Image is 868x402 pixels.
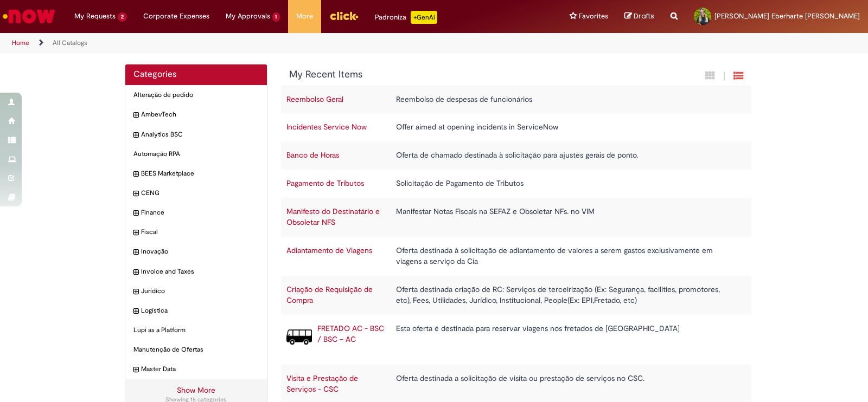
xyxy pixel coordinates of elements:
span: Logística [141,306,259,315]
tr: Incidentes Service Now Offer aimed at opening incidents in ServiceNow [281,113,752,141]
div: expand category Inovação Inovação [125,242,267,262]
a: Pagamento de Tributos [286,178,364,188]
h2: Categories [133,70,259,80]
i: expand category Invoice and Taxes [133,267,138,278]
a: Show More [177,385,215,395]
div: Manutenção de Ofertas [125,340,267,360]
span: Drafts [634,11,654,21]
td: Oferta de chamado destinada à solicitação para ajustes gerais de ponto. [391,141,741,170]
span: Automação RPA [133,150,259,159]
div: expand category Logística Logística [125,301,267,321]
i: expand category Finance [133,208,138,219]
span: Analytics BSC [141,130,259,139]
div: expand category Jurídico Jurídico [125,281,267,301]
i: expand category Fiscal [133,228,138,238]
span: [PERSON_NAME] Eberharte [PERSON_NAME] [714,11,860,21]
div: Padroniza [375,11,437,24]
span: My Approvals [226,11,270,22]
div: Automação RPA [125,144,267,164]
span: Alteração de pedido [133,90,259,100]
i: Grid View [733,70,743,81]
a: Incidentes Service Now [286,122,367,132]
tr: Banco de Horas Oferta de chamado destinada à solicitação para ajustes gerais de ponto. [281,141,752,170]
span: Fiscal [141,228,259,237]
td: Solicitação de Pagamento de Tributos [391,170,741,198]
span: Favorites [579,11,608,22]
div: expand category Fiscal Fiscal [125,222,267,242]
span: Manutenção de Ofertas [133,345,259,354]
td: Reembolso de despesas de funcionários [391,86,741,114]
h1: {"description":"","title":"My Recent Items"} Category [289,69,626,80]
div: Lupi as a Platform [125,320,267,340]
i: expand category Logística [133,306,138,317]
td: Esta oferta é destinada para reservar viagens nos fretados de [GEOGRAPHIC_DATA] [391,315,741,365]
a: Drafts [624,11,654,22]
i: expand category BEES Marketplace [133,169,138,180]
a: Manifesto do Destinatário e Obsoletar NFS [286,206,380,227]
a: Home [12,38,29,47]
span: | [723,70,725,82]
a: FRETADO AC - BSC / BSC – AC [317,323,384,344]
span: Master Data [141,365,259,374]
span: More [296,11,313,22]
tr: Manifesto do Destinatário e Obsoletar NFS Manifestar Notas Fiscais na SEFAZ e Obsoletar NFs. no VIM [281,198,752,237]
a: Visita e Prestação de Serviços - CSC [286,373,358,394]
a: Reembolso Geral [286,94,343,104]
td: Manifestar Notas Fiscais na SEFAZ e Obsoletar NFs. no VIM [391,198,741,237]
td: Oferta destinada criação de RC: Serviços de terceirização (Ex: Segurança, facilities, promotores,... [391,276,741,315]
span: Corporate Expenses [143,11,209,22]
ul: Page breadcrumbs [8,33,571,53]
i: Card View [705,70,715,81]
div: expand category Analytics BSC Analytics BSC [125,125,267,145]
span: BEES Marketplace [141,169,259,178]
tr: Criação de Requisição de Compra Oferta destinada criação de RC: Serviços de terceirização (Ex: Se... [281,276,752,315]
div: expand category CENG CENG [125,183,267,203]
tr: FRETADO AC - BSC / BSC – AC FRETADO AC - BSC / BSC – AC Esta oferta é destinada para reservar via... [281,315,752,365]
a: All Catalogs [53,38,87,47]
span: 1 [272,12,280,22]
span: My Requests [74,11,116,22]
a: Banco de Horas [286,150,339,160]
img: FRETADO AC - BSC / BSC – AC [286,323,312,351]
span: AmbevTech [141,110,259,119]
span: Jurídico [141,287,259,296]
span: Inovação [141,247,259,256]
span: 2 [118,12,127,22]
i: expand category Master Data [133,365,138,375]
img: click_logo_yellow_360x200.png [329,8,359,24]
tr: Adiantamento de Viagens Oferta destinada à solicitação de adiantamento de valores a serem gastos ... [281,237,752,276]
div: expand category Finance Finance [125,203,267,223]
div: expand category BEES Marketplace BEES Marketplace [125,164,267,184]
img: ServiceNow [1,5,57,27]
div: expand category Invoice and Taxes Invoice and Taxes [125,262,267,282]
span: Invoice and Taxes [141,267,259,276]
div: expand category AmbevTech AmbevTech [125,105,267,125]
ul: Categories [125,85,267,379]
tr: Pagamento de Tributos Solicitação de Pagamento de Tributos [281,170,752,198]
div: Alteração de pedido [125,85,267,105]
i: expand category CENG [133,189,138,199]
td: Offer aimed at opening incidents in ServiceNow [391,113,741,141]
td: Oferta destinada à solicitação de adiantamento de valores a serem gastos exclusivamente em viagen... [391,237,741,276]
div: expand category Master Data Master Data [125,359,267,379]
i: expand category Analytics BSC [133,130,138,141]
span: Lupi as a Platform [133,326,259,335]
span: CENG [141,189,259,198]
i: expand category Inovação [133,247,138,258]
p: +GenAi [411,11,437,24]
a: Criação de Requisição de Compra [286,284,373,305]
i: expand category AmbevTech [133,110,138,121]
a: Adiantamento de Viagens [286,245,372,255]
i: expand category Jurídico [133,287,138,297]
span: Finance [141,208,259,217]
tr: Reembolso Geral Reembolso de despesas de funcionários [281,86,752,114]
